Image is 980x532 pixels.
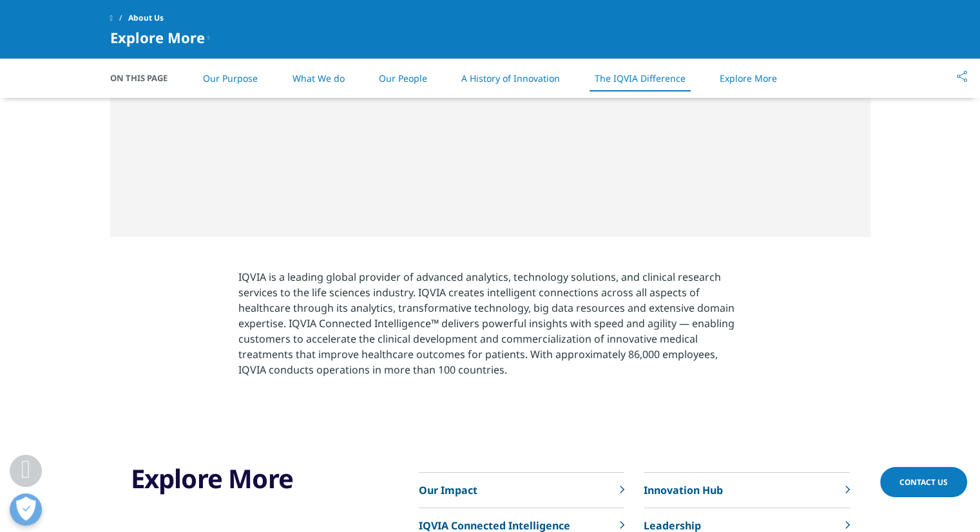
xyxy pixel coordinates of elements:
[10,493,42,526] button: Open Preferences
[644,482,723,498] p: Innovation Hub
[419,482,477,498] p: Our Impact
[720,72,777,84] a: Explore More
[110,30,205,45] span: Explore More
[644,473,849,508] a: Innovation Hub
[292,72,344,84] a: What We do
[419,473,624,508] a: Our Impact
[131,462,346,495] h3: Explore More
[379,72,427,84] a: Our People
[899,477,948,488] span: Contact Us
[128,6,164,30] span: About Us
[238,269,742,385] p: IQVIA is a leading global provider of advanced analytics, technology solutions, and clinical rese...
[110,71,181,84] span: On This Page
[203,72,258,84] a: Our Purpose
[880,467,967,497] a: Contact Us
[461,72,560,84] a: A History of Innovation
[594,72,685,84] a: The IQVIA Difference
